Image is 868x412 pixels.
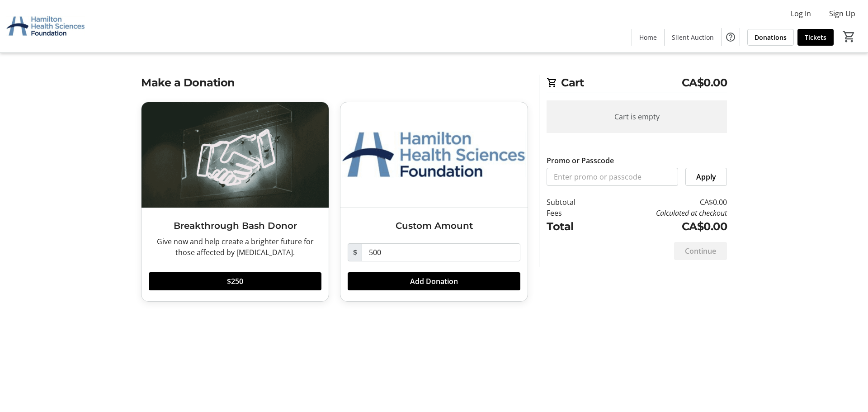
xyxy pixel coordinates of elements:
span: $250 [227,276,243,287]
button: Add Donation [348,272,520,290]
td: CA$0.00 [599,218,727,235]
span: $ [348,243,362,261]
img: Hamilton Health Sciences Foundation's Logo [5,4,86,49]
td: Total [547,218,599,235]
span: Silent Auction [672,33,714,42]
button: Help [722,28,740,46]
a: Home [632,29,664,46]
span: Log In [791,8,811,19]
button: Log In [783,6,818,21]
span: Donations [755,33,787,42]
input: Enter promo or passcode [547,168,678,186]
td: CA$0.00 [599,197,727,208]
span: Sign Up [829,8,855,19]
div: Cart is empty [547,100,727,133]
a: Silent Auction [665,29,721,46]
h2: Cart [547,75,727,93]
label: Promo or Passcode [547,155,614,166]
a: Donations [747,29,794,46]
input: Donation Amount [362,243,520,261]
td: Subtotal [547,197,599,208]
td: Fees [547,208,599,218]
td: Calculated at checkout [599,208,727,218]
button: Cart [841,28,857,45]
h2: Make a Donation [141,75,528,91]
span: Apply [696,171,716,182]
img: Breakthrough Bash Donor [142,102,329,208]
button: Sign Up [822,6,863,21]
div: Give now and help create a brighter future for those affected by [MEDICAL_DATA]. [149,236,321,258]
a: Tickets [797,29,834,46]
span: Add Donation [410,276,458,287]
h3: Custom Amount [348,219,520,232]
span: CA$0.00 [682,75,727,91]
h3: Breakthrough Bash Donor [149,219,321,232]
span: Tickets [805,33,826,42]
img: Custom Amount [340,102,528,208]
button: Apply [685,168,727,186]
button: $250 [149,272,321,290]
span: Home [639,33,657,42]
